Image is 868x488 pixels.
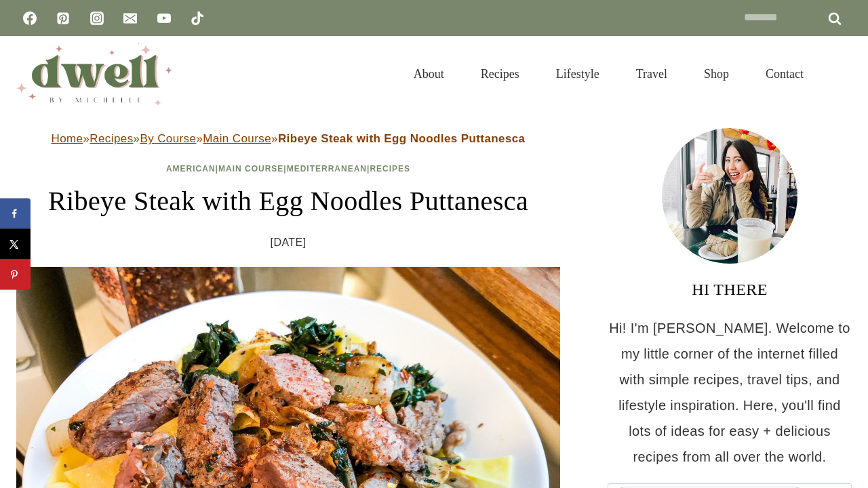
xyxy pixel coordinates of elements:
h1: Ribeye Steak with Egg Noodles Puttanesca [16,181,560,222]
a: Mediterranean [287,164,367,174]
a: Email [117,5,144,32]
span: » » » » [52,132,526,145]
a: Recipes [462,50,538,98]
a: YouTube [151,5,178,32]
a: Main Course [218,164,283,174]
a: By Course [140,132,196,145]
a: Lifestyle [538,50,618,98]
nav: Primary Navigation [395,50,822,98]
img: DWELL by michelle [16,43,172,105]
a: Shop [686,50,747,98]
a: Pinterest [50,5,77,32]
strong: Ribeye Steak with Egg Noodles Puttanesca [278,132,526,145]
a: Contact [747,50,822,98]
a: Facebook [16,5,43,32]
a: Instagram [83,5,111,32]
a: About [395,50,462,98]
a: TikTok [184,5,211,32]
a: Main Course [203,132,271,145]
h3: HI THERE [608,277,852,302]
a: Travel [618,50,686,98]
button: View Search Form [829,62,852,85]
span: | | | [166,164,410,174]
a: American [166,164,216,174]
p: Hi! I'm [PERSON_NAME]. Welcome to my little corner of the internet filled with simple recipes, tr... [608,315,852,470]
a: Home [52,132,83,145]
a: Recipes [370,164,410,174]
time: [DATE] [271,232,307,253]
a: Recipes [90,132,133,145]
